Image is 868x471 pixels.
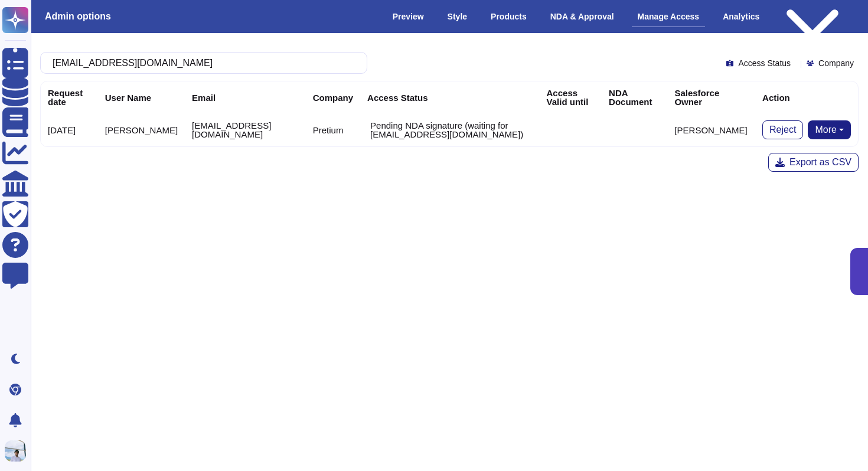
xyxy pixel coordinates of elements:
td: [PERSON_NAME] [98,113,185,146]
h3: Admin options [45,11,111,22]
th: User Name [98,81,185,113]
td: [DATE] [41,113,98,146]
th: Action [755,81,858,113]
th: Email [185,81,306,113]
div: Analytics [717,6,765,27]
td: [EMAIL_ADDRESS][DOMAIN_NAME] [185,113,306,146]
th: Access Valid until [540,81,602,113]
th: Request date [41,81,98,113]
div: Preview [387,6,430,27]
img: user [5,440,26,462]
div: Style [442,6,473,27]
div: Products [485,6,533,27]
th: Salesforce Owner [667,81,755,113]
span: Reject [769,125,796,135]
button: More [808,120,851,139]
p: Pending NDA signature (waiting for [EMAIL_ADDRESS][DOMAIN_NAME]) [370,121,532,139]
span: Export as CSV [789,158,851,167]
button: user [2,438,34,464]
button: Export as CSV [768,153,859,172]
th: NDA Document [602,81,667,113]
input: Search by keywords [47,53,355,73]
th: Company [306,81,360,113]
td: Pretium [306,113,360,146]
th: Access Status [360,81,539,113]
button: Reject [762,120,803,139]
div: NDA & Approval [544,6,620,27]
span: Access Status [738,59,791,67]
span: Company [818,59,854,67]
div: Manage Access [632,6,706,27]
td: [PERSON_NAME] [667,113,755,146]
